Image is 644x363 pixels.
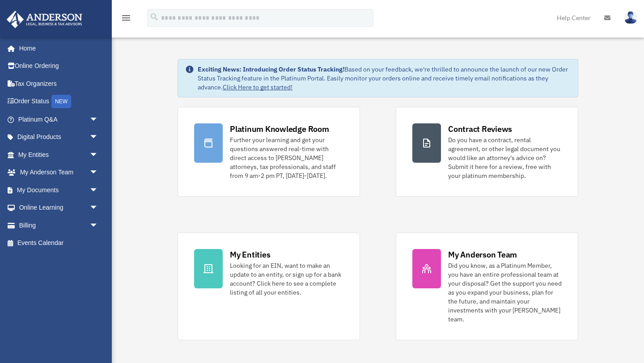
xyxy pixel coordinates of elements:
a: Online Learningarrow_drop_down [6,199,112,217]
a: Events Calendar [6,234,112,252]
i: menu [121,13,131,23]
a: My Entitiesarrow_drop_down [6,146,112,164]
a: Tax Organizers [6,75,112,93]
a: Click Here to get started! [223,83,292,91]
div: Based on your feedback, we're thrilled to announce the launch of our new Order Status Tracking fe... [198,65,571,92]
strong: Exciting News: Introducing Order Status Tracking! [198,65,344,73]
div: Further your learning and get your questions answered real-time with direct access to [PERSON_NAM... [230,135,343,180]
a: Platinum Q&Aarrow_drop_down [6,110,112,128]
span: arrow_drop_down [89,128,107,147]
span: arrow_drop_down [89,146,107,164]
div: NEW [51,95,71,108]
a: My Anderson Team Did you know, as a Platinum Member, you have an entire professional team at your... [396,232,578,340]
a: Online Ordering [6,57,112,75]
a: Order StatusNEW [6,93,112,111]
a: menu [121,16,131,23]
span: arrow_drop_down [89,181,107,199]
a: My Documentsarrow_drop_down [6,181,112,199]
span: arrow_drop_down [89,216,107,235]
span: arrow_drop_down [89,199,107,217]
a: My Anderson Teamarrow_drop_down [6,164,112,181]
img: Anderson Advisors Platinum Portal [4,11,85,28]
a: Contract Reviews Do you have a contract, rental agreement, or other legal document you would like... [396,107,578,197]
img: User Pic [624,11,637,24]
a: Home [6,39,107,57]
a: Platinum Knowledge Room Further your learning and get your questions answered real-time with dire... [178,107,360,197]
div: Do you have a contract, rental agreement, or other legal document you would like an attorney's ad... [448,135,562,180]
div: Did you know, as a Platinum Member, you have an entire professional team at your disposal? Get th... [448,261,562,324]
i: search [149,12,159,22]
a: My Entities Looking for an EIN, want to make an update to an entity, or sign up for a bank accoun... [178,232,360,340]
a: Digital Productsarrow_drop_down [6,128,112,146]
div: My Anderson Team [448,249,517,260]
div: Platinum Knowledge Room [230,123,329,135]
span: arrow_drop_down [89,164,107,182]
div: Looking for an EIN, want to make an update to an entity, or sign up for a bank account? Click her... [230,261,343,297]
div: My Entities [230,249,270,260]
div: Contract Reviews [448,123,512,135]
a: Billingarrow_drop_down [6,216,112,234]
span: arrow_drop_down [89,110,107,129]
